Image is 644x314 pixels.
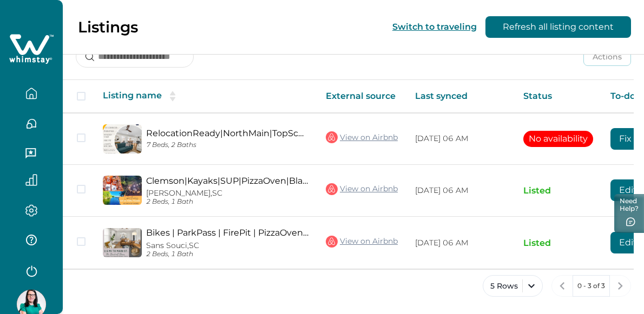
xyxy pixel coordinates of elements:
a: View on Airbnb [326,235,398,249]
button: No availability [523,131,593,147]
p: [DATE] 06 AM [415,133,506,144]
img: propertyImage_Bikes | ParkPass | FirePit | PizzaOven | BlackStone | EV | [103,228,142,257]
th: Status [515,80,602,113]
p: Sans Souci, SC [146,241,308,250]
p: [DATE] 06 AM [415,238,506,249]
p: 0 - 3 of 3 [577,280,605,291]
img: propertyImage_Clemson|Kayaks|SUP|PizzaOven|Blackstone|FirePit|EV [103,176,142,205]
p: [PERSON_NAME], SC [146,189,308,198]
th: Listing name [94,80,317,113]
th: Last synced [406,80,515,113]
button: Switch to traveling [392,22,477,32]
button: 0 - 3 of 3 [573,275,610,297]
p: 2 Beds, 1 Bath [146,250,308,258]
a: Bikes | ParkPass | FirePit | PizzaOven | BlackStone | EV | [146,228,308,238]
button: next page [609,275,631,297]
a: RelocationReady|NorthMain|TopSchools|PetFriendly [146,128,308,138]
img: propertyImage_RelocationReady|NorthMain|TopSchools|PetFriendly [103,124,142,153]
a: View on Airbnb [326,130,398,144]
p: [DATE] 06 AM [415,185,506,196]
p: Listed [523,185,593,196]
button: 5 Rows [483,275,543,297]
p: 7 Beds, 2 Baths [146,141,308,149]
button: previous page [551,275,573,297]
button: Refresh all listing content [485,16,631,38]
p: 2 Beds, 1 Bath [146,198,308,206]
button: Actions [583,49,631,66]
button: sorting [162,91,183,102]
a: View on Airbnb [326,182,398,196]
p: Listed [523,238,593,249]
a: Clemson|Kayaks|SUP|PizzaOven|Blackstone|FirePit|EV [146,176,308,186]
p: Listings [78,18,138,36]
th: External source [317,80,406,113]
